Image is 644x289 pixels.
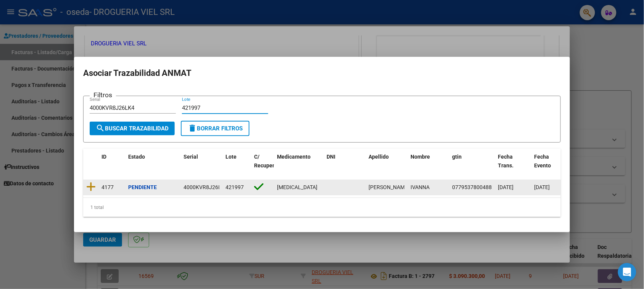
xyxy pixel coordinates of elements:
span: ID [101,154,106,160]
mat-icon: search [96,124,105,133]
datatable-header-cell: gtin [449,149,495,182]
h2: Asociar Trazabilidad ANMAT [83,66,561,80]
span: DNI [327,154,335,160]
span: Borrar Filtros [188,125,243,132]
span: Buscar Trazabilidad [96,125,169,132]
mat-icon: delete [188,124,197,133]
datatable-header-cell: Nombre [407,149,449,182]
div: Open Intercom Messenger [618,263,636,281]
span: Fecha Evento [535,154,551,169]
datatable-header-cell: Lote [222,149,251,182]
datatable-header-cell: Estado [125,149,180,182]
span: CIMZIA [277,184,317,190]
datatable-header-cell: ID [98,149,125,182]
datatable-header-cell: C/ Recupero [251,149,274,182]
datatable-header-cell: Apellido [365,149,407,182]
span: Estado [128,154,145,160]
span: Medicamento [277,154,311,160]
datatable-header-cell: Medicamento [274,149,324,182]
span: IVANNA [411,184,430,190]
span: Nombre [411,154,430,160]
span: [DATE] [535,184,550,190]
button: Borrar Filtros [181,121,250,136]
span: Apellido [369,154,389,160]
strong: Pendiente [128,184,157,190]
button: Buscar Trazabilidad [90,122,175,135]
span: 4177 [101,184,114,190]
datatable-header-cell: Fecha Evento [531,149,568,182]
span: Fecha Trans. [498,154,514,169]
div: 1 total [83,198,561,217]
span: gtin [452,154,462,160]
span: C/ Recupero [254,154,277,169]
span: 421997 [225,184,244,190]
datatable-header-cell: DNI [324,149,365,182]
span: VILLAVICENCIO [369,184,409,190]
datatable-header-cell: Serial [180,149,222,182]
datatable-header-cell: Fecha Trans. [495,149,531,182]
span: 4000KVR8J26LK4 [184,184,228,190]
span: [DATE] [498,184,514,190]
span: Lote [225,154,237,160]
h3: Filtros [90,90,116,100]
span: Serial [184,154,198,160]
span: 07795378004882 [452,184,495,190]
